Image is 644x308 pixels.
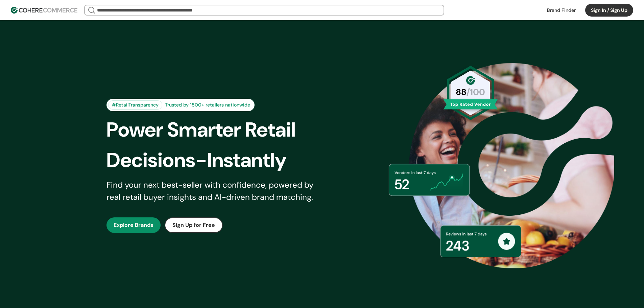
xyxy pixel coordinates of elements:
div: #RetailTransparency [108,100,162,110]
button: Explore Brands [106,217,161,233]
div: Trusted by 1500+ retailers nationwide [162,101,253,109]
button: Sign In / Sign Up [585,4,633,17]
button: Sign Up for Free [165,217,223,233]
div: Decisions-Instantly [106,145,334,175]
div: Power Smarter Retail [106,115,334,145]
img: Cohere Logo [11,7,77,14]
div: Find your next best-seller with confidence, powered by real retail buyer insights and AI-driven b... [106,179,322,203]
